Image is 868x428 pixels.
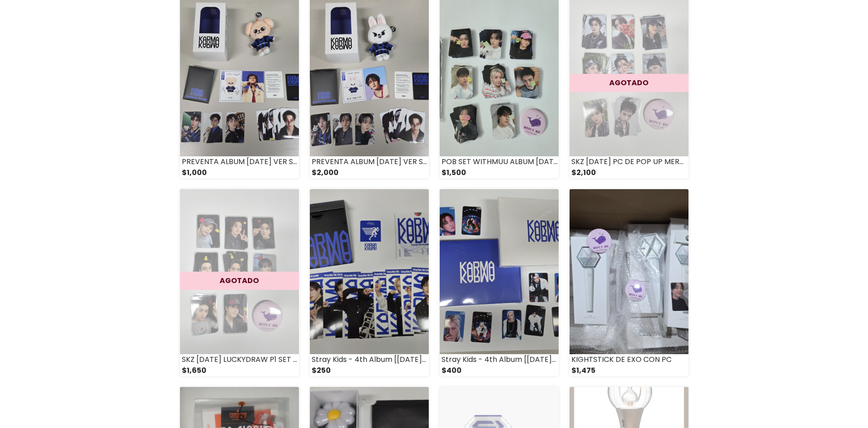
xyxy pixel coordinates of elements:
a: KIGHTSTICK DE EXO CON PC $1,475 [570,189,688,376]
div: $1,475 [570,365,688,376]
a: Stray Kids - 4th Album [[DATE]] VER HOORAY O VER CEREMONY $400 [440,189,559,376]
div: PREVENTA ALBUM [DATE] VER SKZOO PUPPYM O FOXLY O DWAKI [180,156,299,167]
div: SKZ [DATE] PC DE POP UP MERCH SET DE 8 [570,156,688,167]
a: AGOTADO SKZ [DATE] LUCKYDRAW P1 SET DE 8 $1,650 [180,189,299,376]
div: KIGHTSTICK DE EXO CON PC [570,354,688,365]
div: SKZ [DATE] LUCKYDRAW P1 SET DE 8 [180,354,299,365]
div: $250 [310,365,429,376]
div: Stray Kids - 4th Album [[DATE]] (COMPACT Ver.) [310,354,429,365]
div: $1,650 [180,365,299,376]
div: AGOTADO [570,74,688,92]
img: small_1756039851780.jpeg [310,189,429,354]
div: $2,100 [570,167,688,178]
img: small_1755786216980.jpeg [570,189,688,354]
a: Stray Kids - 4th Album [[DATE]] (COMPACT Ver.) $250 [310,189,429,376]
div: POB SET WITHMUU ALBUM [DATE] SKZ [440,156,559,167]
div: $2,000 [310,167,429,178]
div: AGOTADO [180,272,299,290]
img: small_1756039616984.jpeg [440,189,559,354]
img: small_1756046126921.jpeg [180,189,299,354]
div: Stray Kids - 4th Album [[DATE]] VER HOORAY O VER CEREMONY [440,354,559,365]
div: $1,500 [440,167,559,178]
div: $1,000 [180,167,299,178]
div: PREVENTA ALBUM [DATE] VER SKZOO [310,156,429,167]
div: $400 [440,365,559,376]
